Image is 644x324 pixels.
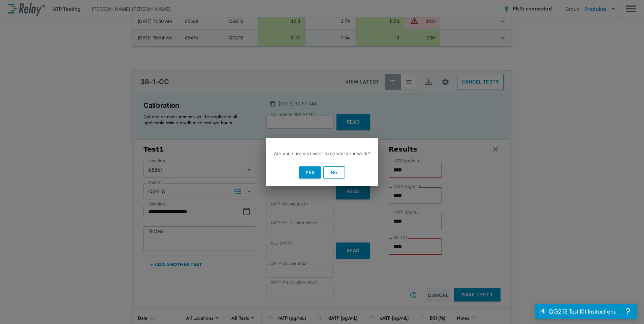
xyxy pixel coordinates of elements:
[274,150,370,157] p: Are you sure you want to cancel your work?
[323,166,345,179] button: No
[299,166,321,179] button: Yes
[535,304,637,319] iframe: Resource center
